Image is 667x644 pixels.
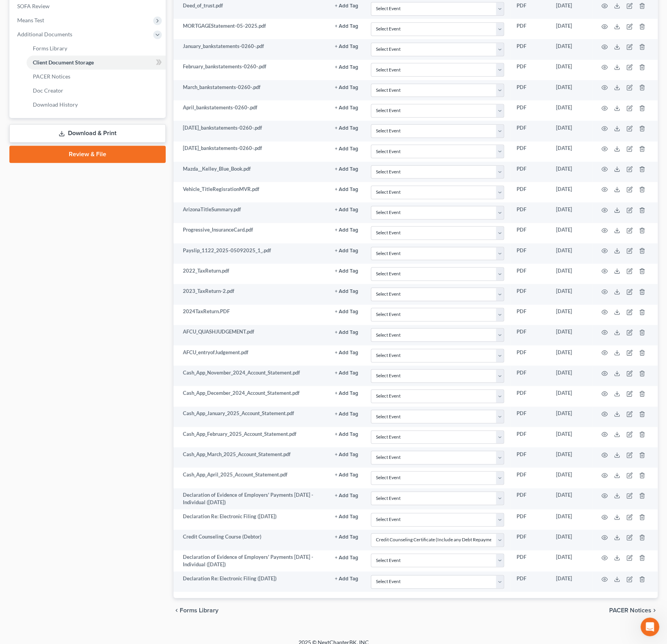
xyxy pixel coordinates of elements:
td: Vehicle_TitleRegisrationMVR.pdf [173,182,329,202]
td: March_bankstatements-0260-.pdf [173,80,329,100]
button: + Add Tag [335,167,358,172]
a: + Add Tag [335,369,358,376]
button: + Add Tag [335,289,358,294]
a: + Add Tag [335,22,358,30]
td: Mazda__Kelley_Blue_Book.pdf [173,162,329,182]
a: + Add Tag [335,267,358,275]
td: [DATE] [550,325,592,345]
a: + Add Tag [335,104,358,111]
td: [DATE] [550,223,592,243]
a: Client Document Storage [27,55,166,70]
td: [DATE] [550,447,592,467]
span: SOFA Review [17,3,50,9]
button: + Add Tag [335,105,358,111]
td: [DATE] [550,162,592,182]
button: + Add Tag [335,371,358,376]
span: Forms Library [33,45,67,52]
a: + Add Tag [335,491,358,499]
a: + Add Tag [335,144,358,152]
td: PDF [510,202,550,223]
td: ArizonaTitleSummary.pdf [173,202,329,223]
td: [DATE] [550,509,592,530]
td: PDF [510,345,550,366]
button: + Add Tag [335,248,358,253]
a: Review & File [9,146,166,163]
td: 2024TaxReturn.PDF [173,305,329,325]
td: April_bankstatements-0260-.pdf [173,100,329,121]
button: + Add Tag [335,65,358,70]
button: + Add Tag [335,330,358,335]
td: [DATE] [550,550,592,572]
td: PDF [510,509,550,530]
button: + Add Tag [335,126,358,131]
td: Cash_App_March_2025_Account_Statement.pdf [173,447,329,467]
td: February_bankstatements-0260-.pdf [173,60,329,80]
button: + Add Tag [335,432,358,437]
td: PDF [510,467,550,488]
button: + Add Tag [335,85,358,90]
td: PDF [510,223,550,243]
iframe: Intercom live chat [640,617,659,636]
td: [DATE] [550,100,592,121]
td: PDF [510,325,550,345]
td: PDF [510,530,550,550]
a: + Add Tag [335,553,358,561]
button: + Add Tag [335,350,358,355]
span: Forms Library [180,607,218,614]
a: + Add Tag [335,206,358,213]
td: PDF [510,407,550,427]
a: + Add Tag [335,471,358,478]
a: + Add Tag [335,349,358,356]
a: PACER Notices [27,70,166,84]
a: Doc Creator [27,84,166,98]
span: Additional Documents [17,31,72,37]
td: [DATE] [550,80,592,100]
td: [DATE] [550,264,592,284]
td: MORTGAGEStatement-05-2025.pdf [173,19,329,39]
a: + Add Tag [335,247,358,254]
a: + Add Tag [335,124,358,132]
a: + Add Tag [335,308,358,315]
td: [DATE] [550,305,592,325]
button: + Add Tag [335,535,358,540]
td: [DATE] [550,284,592,304]
td: January_bankstatements-0260-.pdf [173,39,329,59]
td: PDF [510,571,550,592]
td: [DATE] [550,202,592,223]
a: Forms Library [27,41,166,55]
button: + Add Tag [335,412,358,417]
span: PACER Notices [609,607,651,614]
a: + Add Tag [335,287,358,295]
td: [DATE]_bankstatements-0260-.pdf [173,141,329,162]
button: + Add Tag [335,473,358,478]
a: + Add Tag [335,226,358,234]
button: + Add Tag [335,452,358,457]
a: + Add Tag [335,451,358,458]
td: [DATE] [550,571,592,592]
td: Cash_App_January_2025_Account_Statement.pdf [173,407,329,427]
a: + Add Tag [335,328,358,335]
td: PDF [510,447,550,467]
td: 2022_TaxReturn.pdf [173,264,329,284]
td: [DATE] [550,488,592,510]
td: AFCU_QUASHJUDGEMENT.pdf [173,325,329,345]
td: Declaration of Evidence of Employers' Payments [DATE] - Individual ([DATE]) [173,550,329,572]
td: PDF [510,121,550,141]
button: chevron_left Forms Library [173,607,218,614]
td: [DATE] [550,467,592,488]
a: Download & Print [9,124,166,143]
td: [DATE] [550,60,592,80]
a: + Add Tag [335,513,358,520]
td: [DATE] [550,182,592,202]
td: PDF [510,284,550,304]
button: + Add Tag [335,555,358,560]
button: + Add Tag [335,514,358,519]
td: PDF [510,60,550,80]
button: + Add Tag [335,309,358,314]
td: PDF [510,264,550,284]
td: Cash_App_November_2024_Account_Statement.pdf [173,366,329,386]
button: + Add Tag [335,24,358,29]
td: [DATE] [550,19,592,39]
td: PDF [510,366,550,386]
td: Declaration of Evidence of Employers' Payments [DATE] - Individual ([DATE]) [173,488,329,510]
